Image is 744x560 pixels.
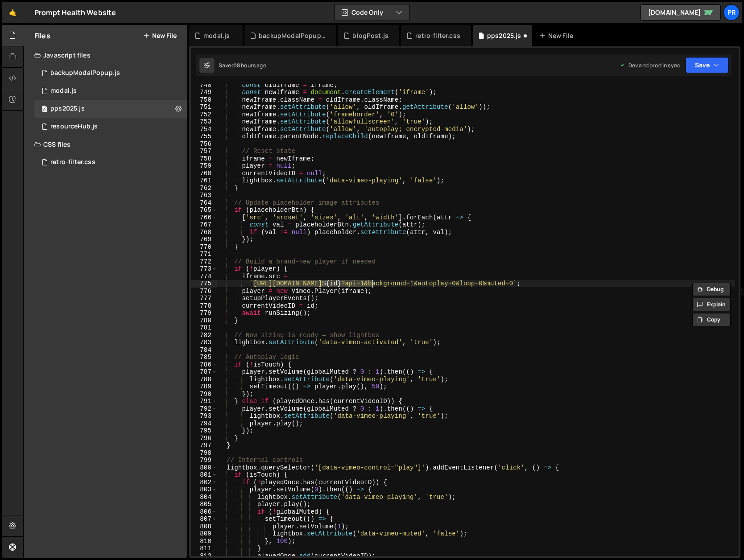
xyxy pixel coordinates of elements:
div: pps2025.js [50,105,85,113]
div: 759 [191,162,217,170]
div: 773 [191,265,217,273]
div: Saved [219,62,266,69]
div: 802 [191,479,217,486]
div: backupModalPopup.js [259,31,326,40]
div: 805 [191,501,217,508]
div: 806 [191,508,217,516]
div: retro-filter.css [50,158,95,166]
button: Code Only [335,4,409,21]
div: 783 [191,339,217,346]
div: CSS files [24,136,187,153]
div: 16625/45443.css [34,153,187,171]
button: Copy [692,313,731,326]
div: 756 [191,140,217,148]
div: retro-filter.css [415,31,460,40]
div: 755 [191,133,217,140]
div: 787 [191,368,217,376]
div: 766 [191,214,217,222]
div: 772 [191,258,217,266]
button: New File [143,32,177,39]
div: 767 [191,221,217,229]
div: 768 [191,229,217,236]
div: 776 [191,288,217,295]
div: 771 [191,251,217,258]
div: 797 [191,442,217,449]
div: 754 [191,126,217,133]
div: 774 [191,273,217,280]
div: 796 [191,435,217,442]
div: 801 [191,471,217,479]
div: Dev and prod in sync [620,62,680,69]
div: New File [539,31,577,40]
div: 750 [191,96,217,104]
div: 781 [191,324,217,332]
div: 810 [191,538,217,545]
div: 762 [191,185,217,192]
h2: Files [34,31,50,41]
span: 0 [42,106,47,113]
a: Pr [723,4,740,21]
div: 764 [191,199,217,207]
div: Prompt Health Website [34,7,116,18]
div: 16625/46324.js [34,82,187,100]
div: 778 [191,302,217,310]
div: 788 [191,376,217,383]
div: 782 [191,332,217,339]
div: 812 [191,552,217,560]
a: [DOMAIN_NAME] [641,4,721,21]
div: Javascript files [24,46,187,64]
div: 777 [191,295,217,302]
div: 749 [191,89,217,96]
div: 807 [191,515,217,523]
div: 769 [191,236,217,243]
div: 800 [191,464,217,472]
div: 793 [191,412,217,420]
div: 751 [191,103,217,111]
div: 811 [191,545,217,552]
div: 786 [191,361,217,369]
div: 775 [191,280,217,288]
div: 763 [191,192,217,199]
div: backupModalPopup.js [50,69,120,77]
div: 780 [191,317,217,325]
div: 808 [191,523,217,531]
div: 795 [191,427,217,435]
div: 784 [191,346,217,354]
div: 16625/45293.js [34,100,187,118]
div: 804 [191,494,217,501]
div: resourceHub.js [50,123,98,131]
button: Debug [692,283,731,296]
div: 748 [191,82,217,89]
div: 798 [191,449,217,457]
div: 799 [191,457,217,464]
div: modal.js [203,31,230,40]
div: 757 [191,148,217,155]
button: Save [686,57,729,73]
div: blogPost.js [352,31,389,40]
div: 758 [191,155,217,163]
button: Explain [692,298,731,311]
div: 792 [191,405,217,413]
div: 18 hours ago [235,62,266,69]
div: pps2025.js [487,31,521,40]
div: 760 [191,170,217,177]
div: 770 [191,243,217,251]
div: 809 [191,530,217,538]
div: 790 [191,391,217,398]
div: 16625/45860.js [34,64,187,82]
div: 803 [191,486,217,494]
a: 🤙 [2,2,24,23]
div: 791 [191,398,217,405]
div: modal.js [50,87,77,95]
div: 16625/45859.js [34,118,187,136]
div: 779 [191,309,217,317]
div: 785 [191,354,217,361]
div: 794 [191,420,217,428]
div: 761 [191,177,217,185]
div: 765 [191,206,217,214]
div: 752 [191,111,217,119]
div: 753 [191,118,217,126]
div: 789 [191,383,217,391]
